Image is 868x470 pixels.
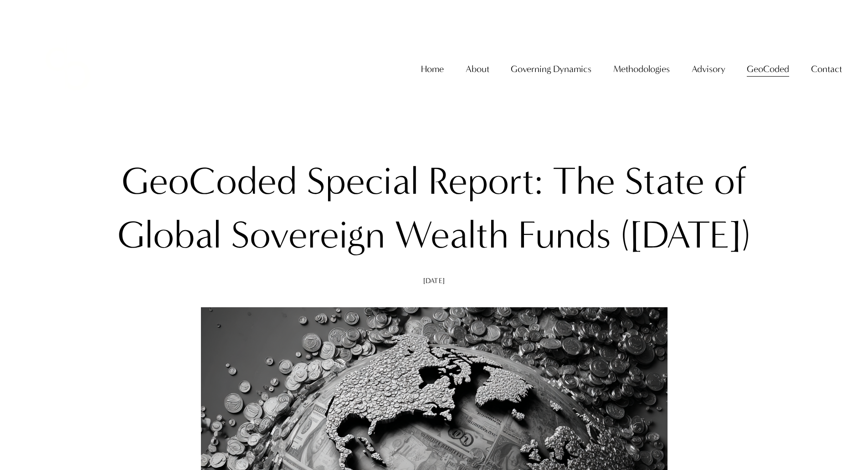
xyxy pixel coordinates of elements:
span: Governing Dynamics [511,61,591,77]
a: folder dropdown [466,60,489,78]
a: folder dropdown [811,60,842,78]
span: [DATE] [423,276,445,285]
a: folder dropdown [692,60,725,78]
img: Christopher Sanchez &amp; Co. [26,27,110,111]
a: folder dropdown [747,60,789,78]
h1: GeoCoded Special Report: The State of Global Sovereign Wealth Funds ([DATE]) [112,155,756,263]
a: Home [421,60,444,78]
span: GeoCoded [747,61,789,77]
span: About [466,61,489,77]
a: folder dropdown [511,60,591,78]
span: Contact [811,61,842,77]
a: folder dropdown [613,60,670,78]
span: Methodologies [613,61,670,77]
span: Advisory [692,61,725,77]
